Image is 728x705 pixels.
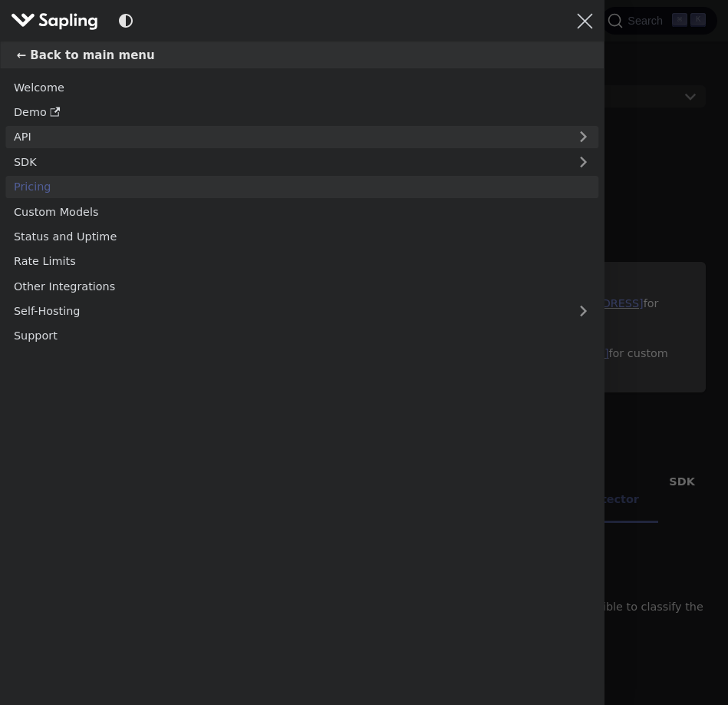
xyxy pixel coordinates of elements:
a: Other Integrations [5,275,598,297]
button: Expand sidebar category 'SDK' [568,151,599,173]
a: Pricing [5,176,598,198]
a: Custom Models [5,200,598,223]
a: Welcome [5,76,598,98]
a: Status and Uptime [5,226,598,248]
a: SDK [5,151,568,173]
img: Sapling.ai [11,10,98,32]
a: Rate Limits [5,250,598,273]
a: Sapling.ai [11,10,104,32]
button: Switch between dark and light mode (currently system mode) [115,10,137,32]
button: Close navigation bar [577,13,593,29]
button: Expand sidebar category 'API' [568,126,599,148]
a: Demo [5,101,598,124]
a: Self-Hosting [5,300,598,323]
a: Support [5,325,598,347]
a: API [5,126,568,148]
